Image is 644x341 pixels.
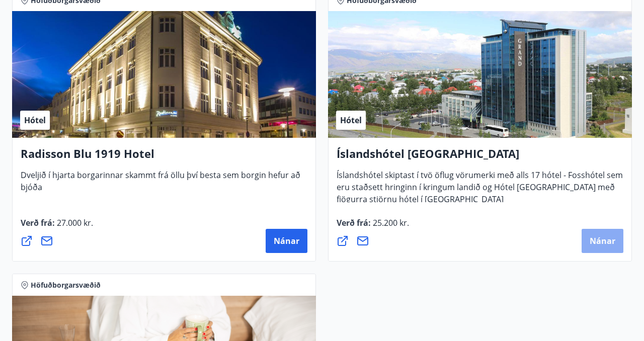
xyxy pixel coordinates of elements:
[21,169,300,201] span: Dveljið í hjarta borgarinnar skammt frá öllu því besta sem borgin hefur að bjóða
[337,146,623,169] h4: Íslandshótel [GEOGRAPHIC_DATA]
[21,146,307,169] h4: Radisson Blu 1919 Hotel
[337,217,409,236] span: Verð frá :
[274,235,299,246] span: Nánar
[590,235,615,246] span: Nánar
[582,229,623,253] button: Nánar
[337,169,623,213] span: Íslandshótel skiptast í tvö öflug vörumerki með alls 17 hótel - Fosshótel sem eru staðsett hringi...
[266,229,307,253] button: Nánar
[340,115,362,126] span: Hótel
[31,280,101,290] span: Höfuðborgarsvæðið
[371,217,409,228] span: 25.200 kr.
[24,115,46,126] span: Hótel
[21,217,93,236] span: Verð frá :
[55,217,93,228] span: 27.000 kr.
